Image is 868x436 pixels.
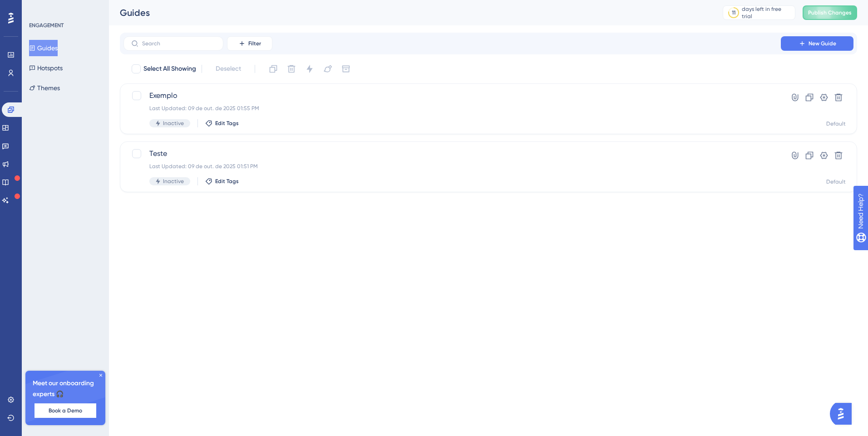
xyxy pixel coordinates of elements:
[29,60,63,76] button: Hotspots
[163,120,184,127] span: Inactive
[227,36,272,51] button: Filter
[149,90,755,101] span: Exemplo
[29,40,58,56] button: Guides
[809,40,836,47] span: New Guide
[215,120,239,127] span: Edit Tags
[830,400,857,427] iframe: UserGuiding AI Assistant Launcher
[142,40,216,47] input: Search
[29,22,64,29] div: ENGAGEMENT
[163,178,184,185] span: Inactive
[21,2,57,13] span: Need Help?
[732,9,735,16] div: 11
[216,63,241,74] span: Deselect
[205,120,239,127] button: Edit Tags
[33,378,98,400] span: Meet our onboarding experts 🎧
[29,80,60,96] button: Themes
[149,105,755,112] div: Last Updated: 09 de out. de 2025 01:55 PM
[826,120,846,127] div: Default
[143,63,196,74] span: Select All Showing
[742,5,792,20] div: days left in free trial
[781,36,853,51] button: New Guide
[49,407,82,414] span: Book a Demo
[205,178,239,185] button: Edit Tags
[149,148,755,159] span: Teste
[149,163,755,170] div: Last Updated: 09 de out. de 2025 01:51 PM
[826,178,846,185] div: Default
[207,61,249,77] button: Deselect
[120,6,700,19] div: Guides
[35,403,96,418] button: Book a Demo
[248,40,261,47] span: Filter
[215,178,239,185] span: Edit Tags
[803,5,857,20] button: Publish Changes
